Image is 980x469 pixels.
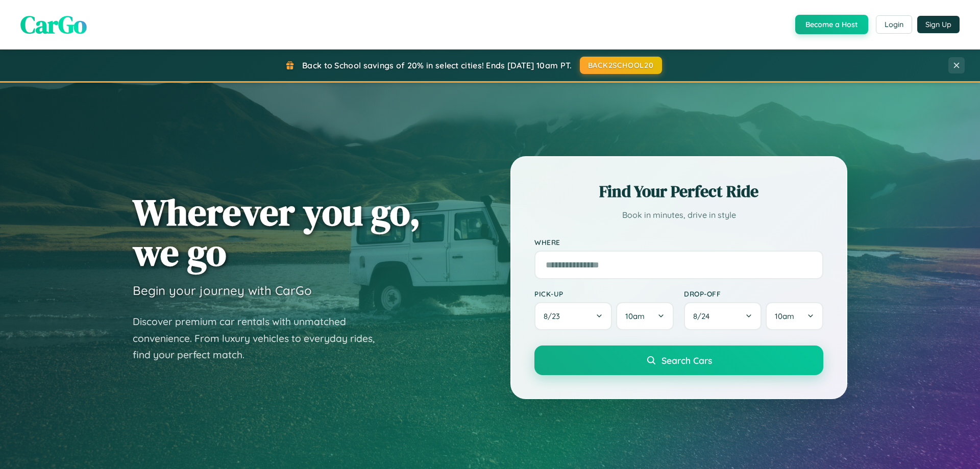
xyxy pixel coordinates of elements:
button: 10am [766,302,823,330]
button: Become a Host [795,15,868,34]
p: Book in minutes, drive in style [534,208,823,223]
span: 10am [625,311,645,321]
p: Discover premium car rentals with unmatched convenience. From luxury vehicles to everyday rides, ... [133,313,388,363]
h1: Wherever you go, we go [133,192,421,273]
label: Pick-up [534,289,674,298]
span: 10am [775,311,794,321]
label: Drop-off [684,289,823,298]
span: 8 / 24 [693,311,715,321]
span: Search Cars [661,355,712,366]
button: Login [876,15,912,34]
h3: Begin your journey with CarGo [133,283,312,298]
button: 10am [616,302,674,330]
span: 8 / 23 [544,311,565,321]
label: Where [534,238,823,246]
button: Search Cars [534,345,823,375]
span: Back to School savings of 20% in select cities! Ends [DATE] 10am PT. [302,60,572,70]
h2: Find Your Perfect Ride [534,180,823,203]
button: BACK2SCHOOL20 [580,57,662,74]
button: Sign Up [917,16,960,33]
button: 8/24 [684,302,762,330]
button: 8/23 [534,302,612,330]
span: CarGo [20,8,87,41]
